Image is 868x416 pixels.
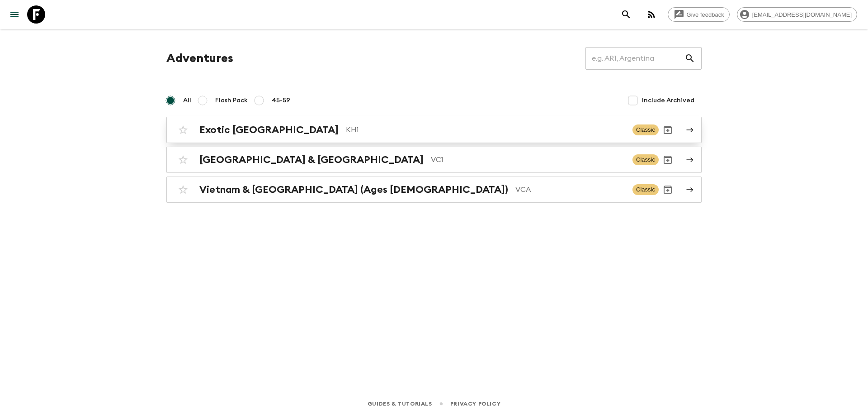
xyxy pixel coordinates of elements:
p: KH1 [346,124,625,135]
h2: [GEOGRAPHIC_DATA] & [GEOGRAPHIC_DATA] [199,154,424,166]
span: Flash Pack [215,96,248,105]
h2: Exotic [GEOGRAPHIC_DATA] [199,124,339,136]
button: Archive [659,121,677,139]
a: Guides & Tutorials [368,399,432,409]
a: Give feedback [668,7,730,22]
a: Exotic [GEOGRAPHIC_DATA]KH1ClassicArchive [166,117,702,143]
span: Classic [632,154,659,165]
span: Include Archived [642,96,694,105]
a: Vietnam & [GEOGRAPHIC_DATA] (Ages [DEMOGRAPHIC_DATA])VCAClassicArchive [166,177,702,203]
span: Give feedback [682,11,729,18]
h1: Adventures [166,49,233,67]
button: search adventures [617,5,635,24]
input: e.g. AR1, Argentina [585,46,684,71]
span: [EMAIL_ADDRESS][DOMAIN_NAME] [747,11,857,18]
span: 45-59 [272,96,290,105]
span: Classic [632,124,659,135]
p: VCA [515,184,625,195]
button: menu [5,5,24,24]
div: [EMAIL_ADDRESS][DOMAIN_NAME] [737,7,857,22]
span: All [183,96,191,105]
button: Archive [659,151,677,169]
h2: Vietnam & [GEOGRAPHIC_DATA] (Ages [DEMOGRAPHIC_DATA]) [199,184,508,196]
a: [GEOGRAPHIC_DATA] & [GEOGRAPHIC_DATA]VC1ClassicArchive [166,147,702,173]
a: Privacy Policy [450,399,500,409]
span: Classic [632,184,659,195]
button: Archive [659,181,677,199]
p: VC1 [431,154,625,165]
